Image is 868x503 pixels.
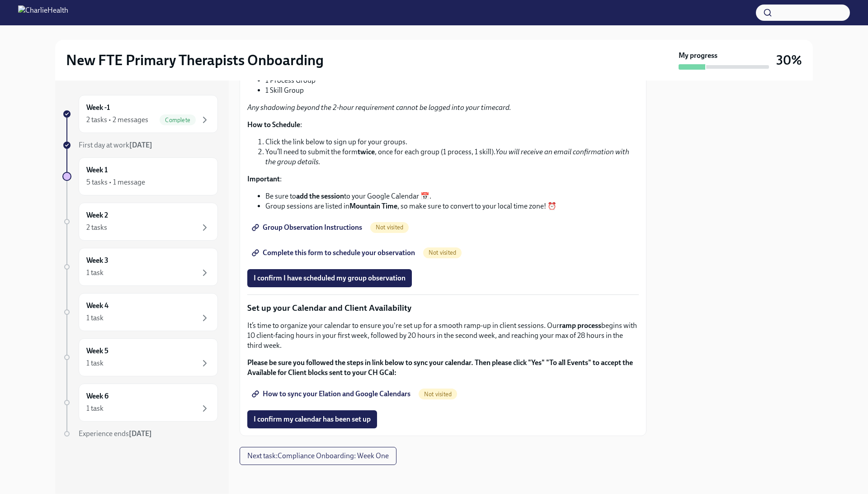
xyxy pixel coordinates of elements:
[265,147,639,167] li: You’ll need to submit the form , once for each group (1 process, 1 skill).
[129,429,152,438] strong: [DATE]
[265,147,629,166] em: You will receive an email confirmation with the group details.
[79,141,152,149] span: First day at work
[66,51,324,69] h2: New FTE Primary Therapists Onboarding
[86,358,104,368] div: 1 task
[254,248,415,257] span: Complete this form to schedule your observation
[86,210,108,220] h6: Week 2
[559,321,601,330] strong: ramp process
[247,410,377,428] button: I confirm my calendar has been set up
[247,451,389,460] span: Next task : Compliance Onboarding: Week One
[129,141,152,149] strong: [DATE]
[86,115,148,125] div: 2 tasks • 2 messages
[265,85,639,95] li: 1 Skill Group
[423,249,462,256] span: Not visited
[679,51,717,61] strong: My progress
[254,223,362,232] span: Group Observation Instructions
[419,391,457,398] span: Not visited
[358,147,375,156] strong: twice
[247,120,300,129] strong: How to Schedule
[86,391,108,401] h6: Week 6
[776,52,802,68] h3: 30%
[86,177,145,187] div: 5 tasks • 1 message
[86,301,108,311] h6: Week 4
[247,175,280,183] strong: Important
[18,5,68,20] img: CharlieHealth
[62,384,218,422] a: Week 61 task
[265,137,639,147] li: Click the link below to sign up for your groups.
[86,103,110,113] h6: Week -1
[247,103,511,112] em: Any shadowing beyond the 2-hour requirement cannot be logged into your timecard.
[254,415,371,424] span: I confirm my calendar has been set up
[370,224,409,231] span: Not visited
[62,140,218,150] a: First day at work[DATE]
[254,274,406,283] span: I confirm I have scheduled my group observation
[79,429,152,438] span: Experience ends
[247,174,639,184] p: :
[62,95,218,133] a: Week -12 tasks • 2 messagesComplete
[247,269,412,287] button: I confirm I have scheduled my group observation
[86,223,107,233] div: 2 tasks
[62,338,218,376] a: Week 51 task
[349,202,397,210] strong: Mountain Time
[62,157,218,195] a: Week 15 tasks • 1 message
[86,403,104,413] div: 1 task
[86,313,104,323] div: 1 task
[86,268,104,278] div: 1 task
[86,256,108,266] h6: Week 3
[247,358,633,377] strong: Please be sure you followed the steps in link below to sync your calendar. Then please click "Yes...
[62,248,218,286] a: Week 31 task
[265,191,639,201] li: Be sure to to your Google Calendar 📅.
[240,447,396,465] button: Next task:Compliance Onboarding: Week One
[265,201,639,211] li: Group sessions are listed in , so make sure to convert to your local time zone! ⏰
[247,120,639,130] p: :
[62,293,218,331] a: Week 41 task
[247,385,417,403] a: How to sync your Elation and Google Calendars
[247,244,421,262] a: Complete this form to schedule your observation
[247,302,639,314] p: Set up your Calendar and Client Availability
[62,203,218,241] a: Week 22 tasks
[86,346,108,356] h6: Week 5
[247,321,639,351] p: It’s time to organize your calendar to ensure you're set up for a smooth ramp-up in client sessio...
[160,117,196,123] span: Complete
[254,389,410,399] span: How to sync your Elation and Google Calendars
[247,218,368,237] a: Group Observation Instructions
[86,165,108,175] h6: Week 1
[296,192,344,200] strong: add the session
